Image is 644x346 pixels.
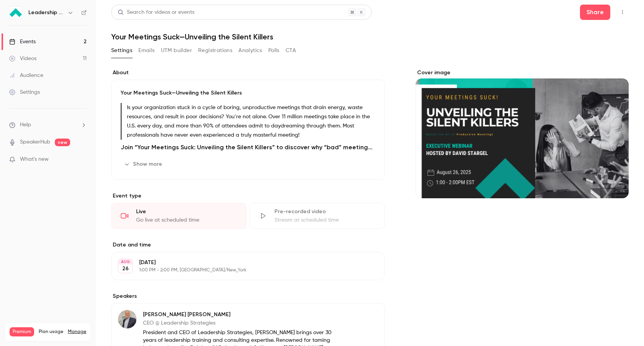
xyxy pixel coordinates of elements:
[20,155,49,163] span: What's new
[143,311,335,318] p: [PERSON_NAME] [PERSON_NAME]
[111,241,385,249] label: Date and time
[68,329,86,335] a: Manage
[111,32,629,41] h1: Your Meetings Suck—Unveiling the Silent Killers
[111,44,132,57] button: Settings
[136,216,237,224] div: Go live at scheduled time
[20,138,50,146] a: SpeakerHub
[127,103,375,140] p: Is your organization stuck in a cycle of boring, unproductive meetings that drain energy, waste r...
[9,55,36,62] div: Videos
[286,44,296,57] button: CTA
[121,158,167,170] button: Show more
[268,44,279,57] button: Polls
[198,44,232,57] button: Registrations
[118,259,132,264] div: AUG
[118,8,194,16] div: Search for videos or events
[274,216,375,224] div: Stream at scheduled time
[111,292,385,300] label: Speakers
[161,44,192,57] button: UTM builder
[20,121,31,129] span: Help
[55,139,70,146] span: new
[111,69,385,77] label: About
[138,44,154,57] button: Emails
[28,9,64,16] h6: Leadership Strategies - 2025 Webinars
[10,327,34,336] span: Premium
[238,44,262,57] button: Analytics
[9,38,36,46] div: Events
[121,143,375,152] h2: Join “Your Meetings Suck: Unveiling the Silent Killers” to discover why “bad” meetings are so com...
[9,72,43,79] div: Audience
[139,267,344,273] p: 1:00 PM - 2:00 PM, [GEOGRAPHIC_DATA]/New_York
[39,329,63,335] span: Plan usage
[111,192,385,200] p: Event type
[143,319,335,327] p: CEO @ Leadership Strategies
[250,203,385,229] div: Pre-recorded videoStream at scheduled time
[122,265,129,273] p: 26
[416,69,629,198] section: Cover image
[416,69,629,77] label: Cover image
[139,259,344,266] p: [DATE]
[111,203,246,229] div: LiveGo live at scheduled time
[136,208,237,215] div: Live
[9,121,87,129] li: help-dropdown-opener
[9,88,40,96] div: Settings
[580,5,610,20] button: Share
[274,208,375,215] div: Pre-recorded video
[10,7,22,19] img: Leadership Strategies - 2025 Webinars
[118,310,136,328] img: David Stargel
[121,89,375,97] p: Your Meetings Suck—Unveiling the Silent Killers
